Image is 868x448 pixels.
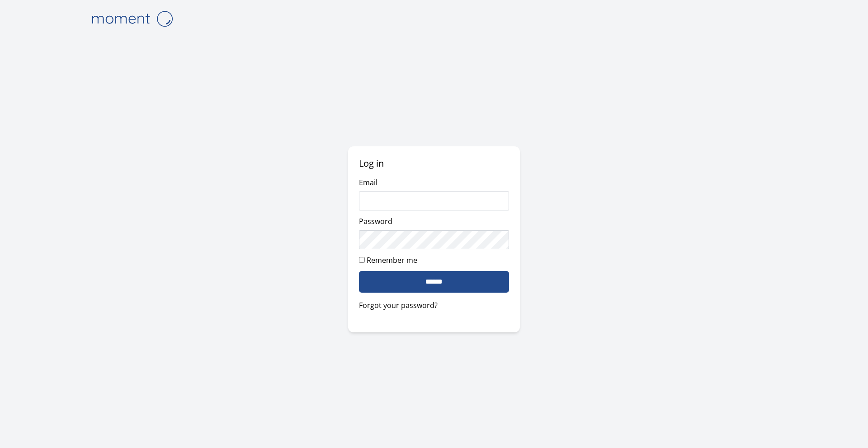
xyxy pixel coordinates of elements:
label: Password [359,216,392,226]
label: Email [359,177,377,187]
a: Forgot your password? [359,300,509,311]
h2: Log in [359,157,509,170]
img: logo-4e3dc11c47720685a147b03b5a06dd966a58ff35d612b21f08c02c0306f2b779.png [87,7,177,30]
label: Remember me [367,255,417,265]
